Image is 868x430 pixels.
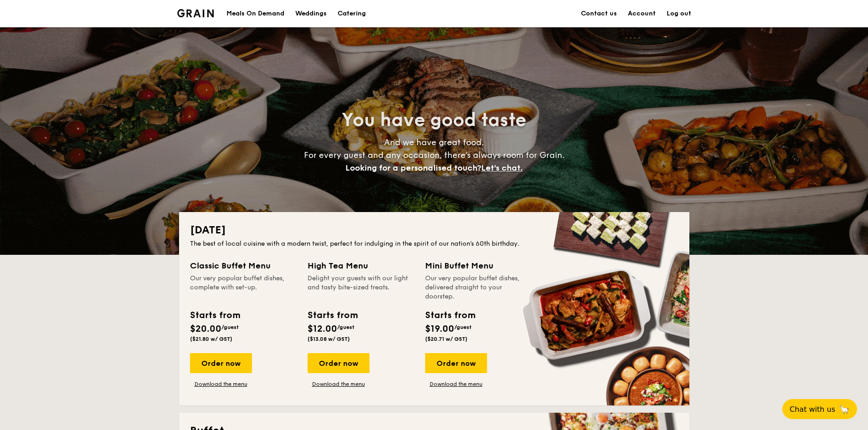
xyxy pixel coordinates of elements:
div: Starts from [425,309,475,322]
a: Logotype [177,9,214,17]
span: ($13.08 w/ GST) [308,336,350,342]
button: Chat with us🦙 [782,399,857,419]
span: Chat with us [790,405,835,414]
div: Delight your guests with our light and tasty bite-sized treats. [308,274,414,301]
div: Our very popular buffet dishes, complete with set-up. [190,274,297,301]
img: Grain [177,9,214,17]
span: And we have great food. For every guest and any occasion, there’s always room for Grain. [304,137,565,173]
span: $12.00 [308,324,337,334]
div: Mini Buffet Menu [425,259,532,272]
div: Order now [190,353,252,373]
span: /guest [454,324,472,330]
h2: [DATE] [190,223,678,238]
div: Classic Buffet Menu [190,259,297,272]
div: High Tea Menu [308,259,414,272]
div: Starts from [308,309,357,322]
span: /guest [337,324,354,330]
a: Download the menu [425,380,487,388]
span: ($20.71 w/ GST) [425,336,467,342]
span: ($21.80 w/ GST) [190,336,232,342]
span: $19.00 [425,324,454,334]
span: Looking for a personalised touch? [345,163,481,173]
a: Download the menu [190,380,252,388]
div: Starts from [190,309,240,322]
span: $20.00 [190,324,221,334]
div: Order now [425,353,487,373]
span: /guest [221,324,239,330]
a: Download the menu [308,380,370,388]
div: The best of local cuisine with a modern twist, perfect for indulging in the spirit of our nation’... [190,239,678,248]
span: Let's chat. [481,163,523,173]
span: 🦙 [839,404,850,415]
div: Our very popular buffet dishes, delivered straight to your doorstep. [425,274,532,301]
span: You have good taste [342,109,526,131]
div: Order now [308,353,370,373]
